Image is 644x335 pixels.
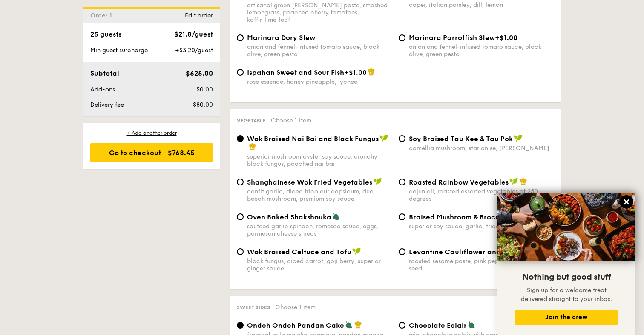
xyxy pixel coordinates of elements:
[409,223,554,230] div: superior soy sauce, garlic, tricolour capsicum
[247,321,344,329] span: Ondeh Ondeh Pandan Cake
[247,43,392,58] div: onion and fennel-infused tomato sauce, black olive, green pesto
[237,34,244,41] input: Marinara Dory Stewonion and fennel-infused tomato sauce, black olive, green pesto
[409,135,513,143] span: ⁠Soy Braised Tau Kee & Tau Pok
[90,12,115,19] span: Order 1
[90,86,115,93] span: Add-ons
[409,43,554,58] div: onion and fennel-infused tomato sauce, black olive, green pesto
[345,321,353,329] img: icon-vegetarian.fe4039eb.svg
[409,1,554,9] div: caper, italian parsley, dill, lemon
[237,118,266,124] span: Vegetable
[409,248,532,256] span: Levantine Cauliflower and Hummus
[514,134,522,142] img: icon-vegan.f8ff3823.svg
[196,86,213,93] span: $0.00
[409,321,467,329] span: Chocolate Eclair
[522,272,611,282] span: Nothing but good stuff
[409,178,509,186] span: Roasted Rainbow Vegetables
[185,12,213,19] span: Edit order
[237,135,244,142] input: Wok Braised Nai Bai and Black Fungussuperior mushroom oyster soy sauce, crunchy black fungus, poa...
[332,213,340,220] img: icon-vegetarian.fe4039eb.svg
[247,2,392,23] div: artisanal green [PERSON_NAME] paste, smashed lemongrass, poached cherry tomatoes, kaffir lime leaf
[497,193,635,261] img: DSC07876-Edit02-Large.jpeg
[368,68,375,76] img: icon-chef-hat.a58ddaea.svg
[271,117,311,124] span: Choose 1 item
[520,178,527,185] img: icon-chef-hat.a58ddaea.svg
[247,223,392,237] div: sauteed garlic spinach, romesco sauce, eggs, parmesan cheese shreds
[247,248,351,256] span: Wok Braised Celtuce and Tofu
[247,135,379,143] span: Wok Braised Nai Bai and Black Fungus
[247,178,372,186] span: Shanghainese Wok Fried Vegetables
[237,304,270,310] span: Sweet sides
[175,47,213,54] span: +$3.20/guest
[247,78,392,85] div: rose essence, honey pineapple, lychee
[90,130,213,136] div: + Add another order
[237,179,244,185] input: Shanghainese Wok Fried Vegetablesconfit garlic, diced tricolour capsicum, duo beech mushroom, pre...
[90,47,148,54] span: Min guest surcharge
[90,101,124,108] span: Delivery fee
[399,213,405,220] input: Braised Mushroom & Broccolisuperior soy sauce, garlic, tricolour capsicum
[90,69,119,77] span: Subtotal
[344,68,367,77] span: +$1.00
[521,287,612,303] span: Sign up for a welcome treat delivered straight to your inbox.
[409,213,508,221] span: Braised Mushroom & Broccoli
[373,178,382,185] img: icon-vegan.f8ff3823.svg
[409,34,495,42] span: Marinara Parrotfish Stew
[399,179,405,185] input: Roasted Rainbow Vegetablescajun oil, roasted assorted vegetables at 250 degrees
[247,188,392,202] div: confit garlic, diced tricolour capsicum, duo beech mushroom, premium soy sauce
[237,69,244,76] input: Ispahan Sweet and Sour Fish+$1.00rose essence, honey pineapple, lychee
[237,248,244,255] input: Wok Braised Celtuce and Tofublack fungus, diced carrot, goji berry, superior ginger sauce
[495,34,517,42] span: +$1.00
[90,29,121,40] div: 25 guests
[399,322,405,329] input: Chocolate Eclairmini chocolate eclair with creamy custard filling
[379,134,388,142] img: icon-vegan.f8ff3823.svg
[237,213,244,220] input: Oven Baked Shakshoukasauteed garlic spinach, romesco sauce, eggs, parmesan cheese shreds
[249,143,256,150] img: icon-chef-hat.a58ddaea.svg
[247,258,392,272] div: black fungus, diced carrot, goji berry, superior ginger sauce
[409,145,554,152] div: camellia mushroom, star anise, [PERSON_NAME]
[247,213,331,221] span: Oven Baked Shakshouka
[193,101,213,108] span: $80.00
[275,304,316,311] span: Choose 1 item
[468,321,475,329] img: icon-vegetarian.fe4039eb.svg
[90,143,213,162] div: Go to checkout - $768.45
[399,34,405,41] input: Marinara Parrotfish Stew+$1.00onion and fennel-infused tomato sauce, black olive, green pesto
[399,135,405,142] input: ⁠Soy Braised Tau Kee & Tau Pokcamellia mushroom, star anise, [PERSON_NAME]
[237,322,244,329] input: Ondeh Ondeh Pandan Cakefragrant gula melaka compote, pandan sponge, dried coconut flakes
[247,153,392,167] div: superior mushroom oyster soy sauce, crunchy black fungus, poached nai bai
[247,68,344,77] span: Ispahan Sweet and Sour Fish
[399,248,405,255] input: Levantine Cauliflower and Hummusroasted sesame paste, pink peppercorn, fennel seed
[409,258,554,272] div: roasted sesame paste, pink peppercorn, fennel seed
[174,29,213,40] div: $21.8/guest
[509,178,518,185] img: icon-vegan.f8ff3823.svg
[409,188,554,202] div: cajun oil, roasted assorted vegetables at 250 degrees
[247,34,315,42] span: Marinara Dory Stew
[352,247,361,255] img: icon-vegan.f8ff3823.svg
[515,310,618,325] button: Join the crew
[620,195,633,209] button: Close
[354,321,362,329] img: icon-chef-hat.a58ddaea.svg
[186,69,213,77] span: $625.00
